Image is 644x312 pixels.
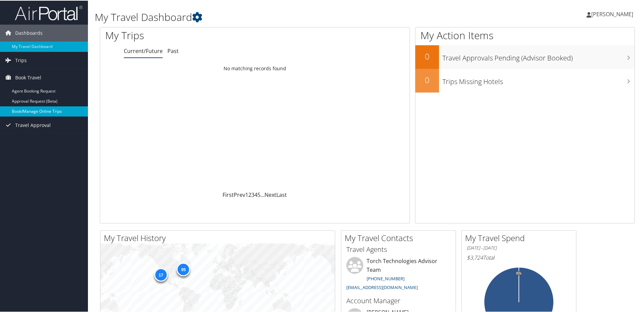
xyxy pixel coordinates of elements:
[415,28,635,42] h1: My Action Items
[415,74,439,85] h2: 0
[442,49,635,62] h3: Travel Approvals Pending (Advisor Booked)
[15,4,83,20] img: airportal-logo.png
[467,253,483,261] span: $3,724
[346,284,418,290] a: [EMAIL_ADDRESS][DOMAIN_NAME]
[415,45,635,68] a: 0Travel Approvals Pending (Advisor Booked)
[346,295,451,305] h3: Account Manager
[467,244,571,251] h6: [DATE] - [DATE]
[367,275,405,281] a: [PHONE_NUMBER]
[254,190,257,198] a: 4
[465,232,576,243] h2: My Travel Spend
[276,190,287,198] a: Last
[15,69,41,85] span: Book Travel
[264,190,276,198] a: Next
[154,267,167,281] div: 17
[15,116,51,133] span: Travel Approval
[516,271,522,275] tspan: 0%
[15,24,43,41] span: Dashboards
[591,10,633,17] span: [PERSON_NAME]
[467,253,571,261] h6: Total
[442,73,635,86] h3: Trips Missing Hotels
[234,190,245,198] a: Prev
[15,51,27,68] span: Trips
[257,190,260,198] a: 5
[415,50,439,61] h2: 0
[105,28,276,42] h1: My Trips
[167,47,179,54] a: Past
[100,62,410,74] td: No matching records found
[415,68,635,92] a: 0Trips Missing Hotels
[343,256,454,292] li: Torch Technologies Advisor Team
[345,232,456,243] h2: My Travel Contacts
[586,3,640,24] a: [PERSON_NAME]
[124,47,163,54] a: Current/Future
[177,262,190,276] div: 95
[251,190,254,198] a: 3
[346,244,451,254] h3: Travel Agents
[248,190,251,198] a: 2
[223,190,234,198] a: First
[104,232,335,243] h2: My Travel History
[245,190,248,198] a: 1
[95,9,458,24] h1: My Travel Dashboard
[260,190,264,198] span: …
